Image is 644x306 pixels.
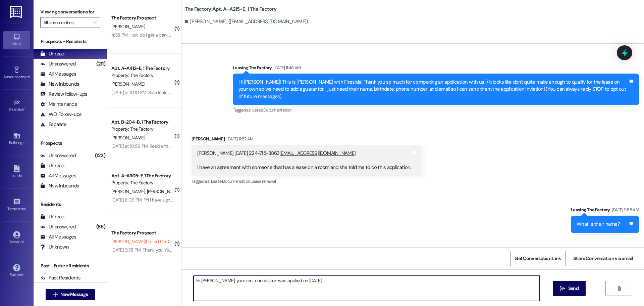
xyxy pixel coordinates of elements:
[40,91,87,98] div: Review follow-ups
[111,247,442,253] div: [DATE] 3:35 PM: Thank you. You will no longer receive texts from this thread. Please reply with '...
[40,101,77,108] div: Maintenance
[111,188,147,194] span: [PERSON_NAME]
[26,206,27,210] span: •
[111,24,145,30] span: [PERSON_NAME]
[93,150,107,161] div: (123)
[252,107,263,113] span: Lease ,
[40,162,64,169] div: Unread
[233,105,639,115] div: Tagged as:
[46,289,95,300] button: New Message
[616,286,622,291] i: 
[111,238,169,245] span: [PERSON_NAME] (Opted Out)
[111,143,403,149] div: [DATE] at 10:59 PM: Residents and Guarantors: All charges are now due. Any balance unpaid for by ...
[238,79,628,100] div: Hi [PERSON_NAME]! This is [PERSON_NAME] with Fireside! Thank you so much for completing an applic...
[279,150,356,157] a: [EMAIL_ADDRESS][DOMAIN_NAME]
[263,107,291,113] span: Documentation
[30,74,31,78] span: •
[53,292,58,297] i: 
[111,229,173,236] div: The Factory Prospect
[111,135,145,141] span: [PERSON_NAME]
[60,291,88,298] span: New Message
[510,251,565,266] button: Get Conversation Link
[95,59,107,69] div: (211)
[111,172,173,179] div: Apt. A~A305~F, 1 The Factory
[3,229,30,247] a: Account
[3,262,30,280] a: Support
[40,50,64,57] div: Unread
[111,65,173,72] div: Apt. A~A412~E, 1 The Factory
[43,17,90,28] input: All communities
[147,188,180,194] span: [PERSON_NAME]
[40,71,76,78] div: All Messages
[3,97,30,115] a: Site Visit •
[10,6,23,18] img: ResiDesk Logo
[111,179,173,186] div: Property: The Factory
[3,163,30,181] a: Leads
[222,178,251,184] span: Documentation ,
[111,32,186,38] div: 4:38 PM: How do I get a parking pass?
[553,281,586,296] button: Send
[40,81,79,88] div: New Inbounds
[40,223,76,230] div: Unanswered
[610,206,639,213] div: [DATE] 11:55 AM
[40,7,100,17] label: Viewing conversations for
[40,172,76,179] div: All Messages
[93,20,97,25] i: 
[40,274,81,281] div: Past Residents
[569,251,637,266] button: Share Conversation via email
[194,276,540,301] textarea: Hi [PERSON_NAME], your rent concession was applied on [DATE].
[3,130,30,148] a: Buildings
[515,255,561,262] span: Get Conversation Link
[40,111,82,118] div: WO Follow-ups
[34,262,107,269] div: Past + Future Residents
[34,38,107,45] div: Prospects + Residents
[225,135,253,142] div: [DATE] 11:52 AM
[577,221,620,228] div: What is their name?
[211,178,222,184] span: Lease ,
[40,152,76,159] div: Unanswered
[111,119,173,126] div: Apt. B~204~B, 1 The Factory
[111,197,228,203] div: [DATE] 8:06 PM: FYI I have signed this now. [PERSON_NAME]
[233,64,639,74] div: Leasing The Factory
[34,201,107,208] div: Residents
[24,106,25,111] span: •
[40,60,76,68] div: Unanswered
[3,31,30,49] a: Inbox
[568,285,579,292] span: Send
[111,81,145,87] span: [PERSON_NAME]
[251,178,276,184] span: Lease renewal
[111,72,173,79] div: Property: The Factory
[40,233,76,241] div: All Messages
[3,196,30,214] a: Templates •
[111,89,402,95] div: [DATE] at 11:00 PM: Residents and Guarantors: All charges are now due. Any balance unpaid for by ...
[40,213,64,220] div: Unread
[197,150,411,171] div: [PERSON_NAME] [DATE] 224-715-8863 i have an agreement with someone that has a lease on a room and...
[111,14,173,21] div: The Factory Prospect
[111,126,173,133] div: Property: The Factory
[192,135,422,145] div: [PERSON_NAME]
[34,140,107,147] div: Prospects
[192,176,422,186] div: Tagged as:
[272,64,301,71] div: [DATE] 11:46 AM
[40,182,79,189] div: New Inbounds
[40,121,66,128] div: Escalate
[573,255,633,262] span: Share Conversation via email
[560,286,565,291] i: 
[185,6,276,13] b: The Factory: Apt. A~A215~E, 1 The Factory
[40,244,69,251] div: Unknown
[571,206,639,216] div: Leasing The Factory
[95,222,107,232] div: (88)
[185,18,308,25] div: [PERSON_NAME]. ([EMAIL_ADDRESS][DOMAIN_NAME])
